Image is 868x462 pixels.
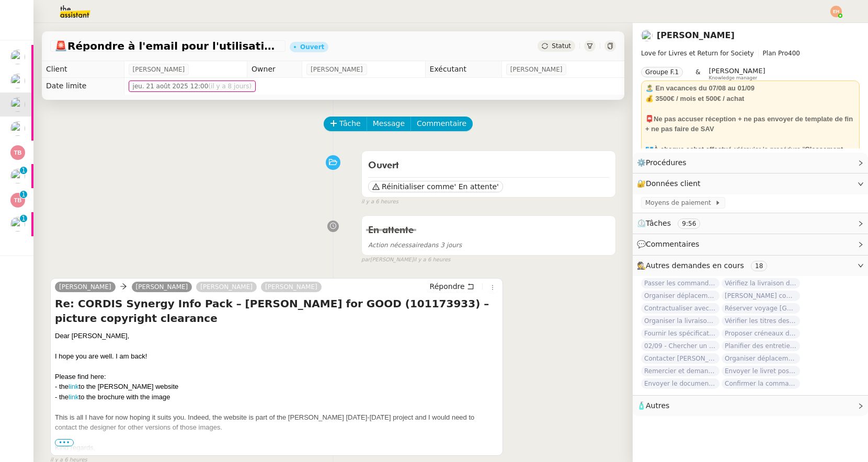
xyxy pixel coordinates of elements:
[368,241,462,249] span: dans 3 jours
[646,179,701,188] span: Données client
[510,64,563,75] span: [PERSON_NAME]
[641,366,719,376] span: Remercier et demander un CV
[373,118,405,130] span: Message
[641,278,719,288] span: Passer les commandes de livres Impactes
[678,218,700,229] nz-tag: 9:56
[55,282,116,292] a: [PERSON_NAME]
[641,378,719,389] span: Envoyer le document complété à Actes Sud
[645,198,715,208] span: Moyens de paiement
[410,117,473,131] button: Commentaire
[426,281,478,292] button: Répondre
[132,282,192,292] a: [PERSON_NAME]
[382,181,454,192] span: Réinitialiser comme
[641,50,754,57] span: Love for Livres et Return for Society
[788,50,800,57] span: 400
[10,74,25,88] img: users%2Fjeuj7FhI7bYLyCU6UIN9LElSS4x1%2Favatar%2F1678820456145.jpeg
[722,378,800,389] span: Confirmer la commande des bibliothèques
[646,158,687,167] span: Procédures
[261,282,322,292] a: [PERSON_NAME]
[10,169,25,183] img: users%2FtFhOaBya8rNVU5KG7br7ns1BCvi2%2Favatar%2Faa8c47da-ee6c-4101-9e7d-730f2e64f978
[42,61,124,78] td: Client
[646,219,671,227] span: Tâches
[641,328,719,339] span: Fournir les spécifications de l'étagère
[55,296,498,326] h4: Re: CORDIS Synergy Info Pack – [PERSON_NAME] for GOOD (101173933) – picture copyright clearance
[68,383,79,390] a: link
[633,174,868,194] div: 🔐Données client
[196,282,257,292] a: [PERSON_NAME]
[637,178,705,190] span: 🔐
[709,75,758,81] span: Knowledge manager
[637,240,704,248] span: 💬
[20,191,27,198] nz-badge-sup: 1
[55,331,498,341] div: Dear [PERSON_NAME],
[133,64,185,75] span: [PERSON_NAME]
[55,412,498,433] div: This is all I have for now hoping it suits you. Indeed, the website is part of the [PERSON_NAME] ...
[54,40,67,52] span: 🚨
[368,161,399,170] span: Ouvert
[21,191,26,200] p: 1
[641,316,719,326] span: Organiser la livraison à [GEOGRAPHIC_DATA]
[361,256,450,264] small: [PERSON_NAME]
[722,316,800,326] span: Vérifier les titres des livres à recevoir
[21,167,26,176] p: 1
[722,278,800,288] span: Vérifiez la livraison demain
[637,157,691,169] span: ⚙️
[454,181,498,192] span: ' En attente'
[830,6,842,17] img: svg
[763,50,788,57] span: Plan Pro
[55,382,498,392] div: - the to the [PERSON_NAME] website
[55,443,498,453] div: Kind regards,
[751,261,767,271] nz-tag: 18
[722,303,800,314] span: Réserver voyage [GEOGRAPHIC_DATA]
[55,392,498,402] div: - the to the brochure with the image
[10,145,25,160] img: svg
[247,61,302,78] td: Owner
[368,181,503,192] button: Réinitialiser comme' En attente'
[339,118,361,130] span: Tâche
[722,341,800,351] span: Planifier des entretiens de recrutement
[637,261,771,270] span: 🕵️
[633,234,868,255] div: 💬Commentaires
[552,42,571,50] span: Statut
[722,291,800,301] span: [PERSON_NAME] commandes projet Impactes
[68,393,79,401] a: link
[10,121,25,136] img: users%2Fjeuj7FhI7bYLyCU6UIN9LElSS4x1%2Favatar%2F1678820456145.jpeg
[645,144,855,165] div: dérouler la procédure " "
[641,353,719,364] span: Contacter [PERSON_NAME] pour sessions post-formation
[430,281,465,292] span: Répondre
[20,167,27,174] nz-badge-sup: 1
[641,303,719,314] span: Contractualiser avec SKEMA pour apprentissage
[722,328,800,339] span: Proposer créneaux d'échange en septembre
[300,44,324,50] div: Ouvert
[361,198,398,206] span: il y a 6 heures
[55,351,498,362] div: I hope you are well. I am back!
[646,401,669,410] span: Autres
[361,256,370,264] span: par
[645,84,755,92] strong: 🏝️﻿ En vacances du 07/08 au 01/09
[637,401,669,410] span: 🧴
[646,261,744,270] span: Autres demandes en cours
[695,67,700,80] span: &
[10,50,25,64] img: users%2FtFhOaBya8rNVU5KG7br7ns1BCvi2%2Favatar%2Faa8c47da-ee6c-4101-9e7d-730f2e64f978
[20,215,27,222] nz-badge-sup: 1
[368,226,414,235] span: En attente
[645,145,736,153] u: 💶À chaque achat effectué :
[633,396,868,416] div: 🧴Autres
[709,67,766,80] app-user-label: Knowledge manager
[425,61,501,78] td: Exécutant
[641,291,719,301] span: Organiser déplacement à [GEOGRAPHIC_DATA]
[645,115,853,133] strong: 📮Ne pas accuser réception + ne pas envoyer de template de fin + ne pas faire de SAV
[208,83,252,90] span: (il y a 8 jours)
[633,153,868,173] div: ⚙️Procédures
[657,30,735,40] a: [PERSON_NAME]
[133,81,252,91] span: jeu. 21 août 2025 12:00
[722,353,800,364] span: Organiser déplacement à [GEOGRAPHIC_DATA] pour colloque
[21,215,26,224] p: 1
[641,341,719,351] span: 02/09 - Chercher un hôtel près du Couvent des Minimes
[367,117,411,131] button: Message
[645,95,744,102] strong: 💰 3500€ / mois et 500€ / achat
[54,41,281,51] span: Répondre à l'email pour l'utilisation de l'image
[414,256,451,264] span: il y a 6 heures
[324,117,367,131] button: Tâche
[10,193,25,207] img: svg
